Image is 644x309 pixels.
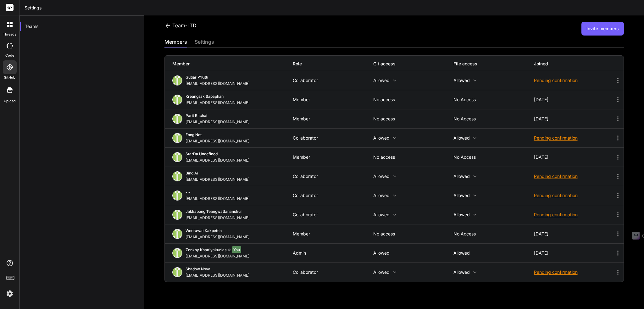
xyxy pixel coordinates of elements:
img: profile_image [172,114,182,124]
div: [DATE] [534,97,614,102]
span: You [232,246,241,253]
div: Pending confirmation [534,77,614,84]
div: [EMAIL_ADDRESS][DOMAIN_NAME] [186,273,252,278]
img: profile_image [172,210,182,220]
div: Git access [373,61,453,67]
img: profile_image [172,75,182,86]
div: Collaborator [293,212,373,217]
p: Allowed [373,193,453,198]
div: Role [293,61,373,67]
div: Pending confirmation [534,135,614,141]
span: - - [186,190,190,195]
span: Weerawat Kakpetch [186,228,222,233]
span: Kreangsak Sapaphan [186,94,224,99]
div: Collaborator [293,78,373,83]
img: profile_image [172,229,182,239]
div: Collaborator [293,135,373,141]
p: Allowed [373,212,453,217]
span: Fong not [186,132,202,137]
div: settings [195,38,214,47]
div: members [164,38,187,47]
div: Member [293,231,373,236]
p: Allowed [453,270,534,275]
div: File access [453,61,534,67]
div: [DATE] [534,116,614,121]
div: Collaborator [293,193,373,198]
div: Collaborator [293,270,373,275]
div: [EMAIL_ADDRESS][DOMAIN_NAME] [186,196,252,201]
div: [EMAIL_ADDRESS][DOMAIN_NAME] [186,139,252,144]
div: [EMAIL_ADDRESS][DOMAIN_NAME] [186,119,252,124]
p: Allowed [453,212,534,217]
img: profile_image [172,95,182,105]
img: profile_image [172,190,182,201]
p: Allowed [453,193,534,198]
p: Allowed [373,174,453,179]
span: Zenkoy Khattiyakunlasuk [186,247,231,252]
div: [EMAIL_ADDRESS][DOMAIN_NAME] [186,254,252,259]
p: Allowed [373,270,453,275]
label: Upload [4,98,16,104]
div: [EMAIL_ADDRESS][DOMAIN_NAME] [186,100,252,105]
p: No access [373,97,453,102]
span: StarDa undefined [186,152,218,156]
p: Allowed [373,251,453,256]
div: [DATE] [534,155,614,160]
span: Gutiar P'Kitti [186,75,208,80]
img: profile_image [172,152,182,162]
p: No access [453,97,534,102]
p: No access [453,116,534,121]
p: Allowed [453,174,534,179]
div: [EMAIL_ADDRESS][DOMAIN_NAME] [186,235,252,240]
div: [EMAIL_ADDRESS][DOMAIN_NAME] [186,158,252,163]
div: Team-LTD [164,22,197,29]
div: Joined [534,61,614,67]
span: Shadow Nova [186,267,210,271]
div: Pending confirmation [534,173,614,179]
p: No access [453,155,534,160]
div: Pending confirmation [534,192,614,199]
div: [DATE] [534,251,614,256]
span: Jakkapong Teangwattananukul [186,209,241,214]
div: Member [293,116,373,121]
div: Member [293,97,373,102]
div: Pending confirmation [534,269,614,275]
p: No access [453,231,534,236]
p: Allowed [453,251,534,256]
div: [EMAIL_ADDRESS][DOMAIN_NAME] [186,215,252,220]
label: GitHub [4,75,15,80]
button: Invite members [581,22,624,36]
div: Admin [293,251,373,256]
img: profile_image [172,248,182,258]
div: [EMAIL_ADDRESS][DOMAIN_NAME] [186,177,252,182]
p: No access [373,231,453,236]
div: Collaborator [293,174,373,179]
img: profile_image [172,267,182,277]
p: Allowed [373,135,453,141]
div: Member [172,61,293,67]
p: Allowed [373,78,453,83]
img: settings [4,288,15,299]
img: profile_image [172,171,182,181]
p: No access [373,155,453,160]
p: Allowed [453,135,534,141]
div: [EMAIL_ADDRESS][DOMAIN_NAME] [186,81,252,86]
div: Teams [20,19,144,33]
img: profile_image [172,133,182,143]
span: Parit Ritchai [186,113,207,118]
span: bind ai [186,171,198,175]
label: threads [3,32,16,37]
div: Member [293,155,373,160]
label: code [5,53,14,58]
div: [DATE] [534,231,614,236]
p: No access [373,116,453,121]
div: Pending confirmation [534,212,614,218]
p: Allowed [453,78,534,83]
